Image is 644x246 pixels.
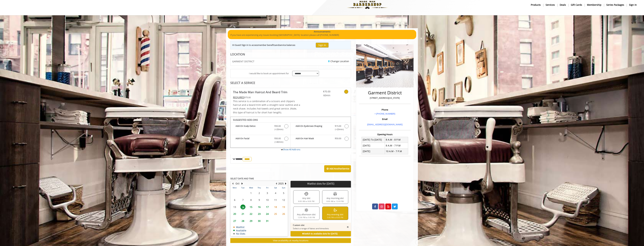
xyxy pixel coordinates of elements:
[333,208,337,212] img: any evening slot
[247,186,255,189] th: Wed
[293,227,329,230] p: Select a range of dates and timeslots
[284,182,287,185] button: Next Year
[385,143,408,148] td: 8 A.M - 7 P.M
[230,81,351,84] div: SELECT A SERVICE
[280,210,288,217] td: Select day26
[236,182,239,185] button: Oct
[241,182,243,185] button: Next Month
[304,208,308,212] img: any afternoon slot
[233,96,244,99] span: This service needs some Advance to be paid before we block your appointment
[327,201,344,202] div: 8:00 AM to 12:00 PM
[293,190,319,204] div: Any slot8:00 AM to 8:00 PM
[322,207,348,220] div: Any evening slot5:00 PM to 8:00 PM
[239,210,247,217] td: Select day21
[568,2,585,7] a: Gift cardsgift cards
[280,204,288,211] td: Select day19
[257,211,262,216] span: 23
[255,217,263,225] td: Select day30
[265,205,270,209] span: 17
[296,124,331,131] b: Add-On Eyebrows Shaping
[271,210,279,217] td: Select day25
[293,207,319,220] div: Any afternoon slot12:00 PM to 5:00 PM
[629,3,637,7] b: sign in
[274,137,281,140] span: $50.00
[255,186,263,189] th: Thu
[292,182,349,185] p: Waitlist slots for [DATE]
[257,218,262,223] span: 30
[231,210,239,217] td: Select day20
[255,204,263,211] td: Select day16
[374,112,395,115] a: + [PHONE_NUMBER]
[274,124,281,128] span: $50.00
[232,211,237,216] span: 20
[298,217,315,218] div: 12:00 PM to 5:00 PM
[275,182,278,185] button: Previous Year
[333,128,343,131] span: (+20min )
[263,204,271,211] td: Select day17
[359,133,411,136] h3: Opening Hours
[546,3,555,7] b: Services
[239,217,247,225] td: Select day28
[263,210,271,217] td: Select day24
[233,226,246,228] td: Waitlist
[257,205,262,209] span: 16
[360,90,410,95] h2: Garment District
[233,229,246,232] td: Available
[281,205,286,209] span: 19
[233,118,258,121] b: SUGGESTED ADD-ONS
[265,218,270,223] span: 31
[247,217,255,225] td: Select day29
[362,143,385,148] td: [DATE]
[230,238,351,243] button: View availability at nearby locations
[230,177,254,180] b: SELECT DATE AND TIME
[333,192,337,196] img: any morning slot
[302,232,337,235] b: Switch to available slots for [DATE]
[273,140,283,144] span: (+40min )
[324,165,351,172] button: Add AnotherService
[265,211,270,216] span: 24
[273,239,308,242] span: View availability at nearby locations
[273,128,283,131] span: (+20min )
[604,2,627,7] a: Series packagesSeries packages
[230,52,245,56] b: LOCATION
[362,137,385,143] td: [DATE] To [DATE]
[316,43,329,48] button: Sign In
[233,99,301,115] p: This service is a combination of a scissors and clippers haircut and a beard trim with a straight...
[367,123,403,126] a: [EMAIL_ADDRESS][DOMAIN_NAME]
[247,210,255,217] td: Select day22
[232,60,254,63] span: GARMENT DISTRICT
[291,231,351,236] div: Switch to available slots for [DATE]
[322,190,348,204] div: Any morning slot8:00 AM to 12:00 PM
[233,96,301,99] div: $75.00
[263,217,271,225] td: Select day31
[236,124,271,131] b: Add-On Scalp Detox
[360,118,410,120] h3: Email
[239,204,247,211] td: Select day14
[283,148,300,151] a: Show All Add-ons
[247,204,255,211] td: Select day15
[291,223,351,231] div: Custom slotSelect a range of dates and timeslots
[360,96,410,100] p: [STREET_ADDRESS][US_STATE]
[298,201,315,202] div: 8:00 AM to 8:00 PM
[273,211,278,216] span: 25
[327,217,343,218] div: 5:00 PM to 8:00 PM
[231,186,239,189] th: Mon
[240,218,245,223] span: 28
[293,224,329,227] p: Custom slot
[335,124,341,128] span: $15.00
[263,186,271,189] th: Fri
[271,204,279,211] td: Select day18
[240,205,245,209] span: 14
[281,211,286,216] span: 26
[248,205,254,209] span: 15
[385,148,408,154] td: 10 A.M - 7 P.M
[292,124,349,132] label: Add-On Eyebrows Shaping
[232,124,289,132] label: Add-On Scalp Detox
[233,232,246,235] td: No Slots
[233,90,287,94] b: The Made Man Haircut And Beard Trim
[531,3,541,7] b: products
[328,60,349,63] a: Change Location
[557,2,568,7] a: DealsDeals
[296,137,331,141] b: Add-On Hair Mask
[278,182,284,185] button: 2025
